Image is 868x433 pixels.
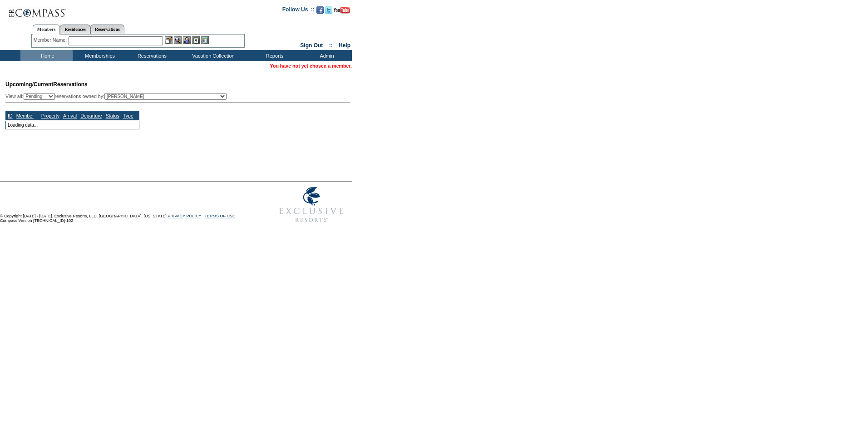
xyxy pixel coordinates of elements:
[168,214,201,218] a: PRIVACY POLICY
[5,81,53,88] span: Upcoming/Current
[205,214,236,218] a: TERMS OF USE
[201,36,209,44] img: b_calculator.gif
[60,25,90,34] a: Residences
[5,93,231,100] div: View all: reservations owned by:
[316,9,324,15] a: Become our fan on Facebook
[20,50,73,61] td: Home
[90,25,124,34] a: Reservations
[300,42,323,49] a: Sign Out
[33,25,60,34] a: Members
[192,36,200,44] img: Reservations
[271,182,352,227] img: Exclusive Resorts
[316,6,324,14] img: Become our fan on Facebook
[282,5,315,16] td: Follow Us ::
[80,113,102,118] a: Departure
[183,36,191,44] img: Impersonate
[73,50,125,61] td: Memberships
[270,63,352,69] span: You have not yet chosen a member.
[329,42,333,49] span: ::
[339,42,350,49] a: Help
[177,50,247,61] td: Vacation Collection
[125,50,177,61] td: Reservations
[41,113,59,118] a: Property
[5,81,88,88] span: Reservations
[106,113,119,118] a: Status
[300,50,352,61] td: Admin
[8,113,13,118] a: ID
[34,36,69,44] div: Member Name:
[325,6,332,14] img: Follow us on Twitter
[334,9,350,15] a: Subscribe to our YouTube Channel
[16,113,34,118] a: Member
[334,7,350,14] img: Subscribe to our YouTube Channel
[123,113,133,118] a: Type
[325,9,332,15] a: Follow us on Twitter
[174,36,182,44] img: View
[6,120,139,129] td: Loading data...
[247,50,300,61] td: Reports
[63,113,77,118] a: Arrival
[165,36,173,44] img: b_edit.gif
